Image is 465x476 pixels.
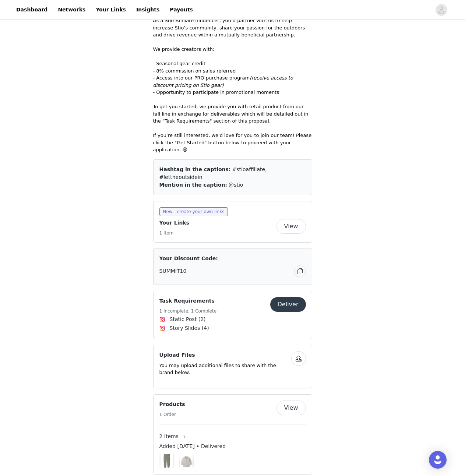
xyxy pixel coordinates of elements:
span: Story Slides (4) [170,324,209,332]
img: Men's Notion Stretch Knit Shirt [180,453,192,468]
h5: 1 Order [159,411,185,418]
a: Dashboard [12,1,52,18]
h4: Task Requirements [159,297,217,305]
span: New - create your own links [159,207,228,216]
span: Your Discount Code: [159,255,218,262]
a: Networks [53,1,90,18]
img: Instagram Icon [159,317,165,322]
span: #stioaffiliate, #lettheoutsidein [159,166,267,180]
span: Mention in the caption: [159,182,227,188]
button: View [276,219,306,234]
em: (receive access to discount pricing on Stio gear) [153,75,293,88]
span: 2 Items [159,433,179,440]
span: Static Post (2) [170,315,206,323]
h4: Products [159,401,185,408]
p: As a Stio Affiliate Influencer, you’d partner with us to help increase Stio’s community, share yo... [153,17,312,154]
span: Added [DATE] • Delivered [159,442,226,450]
div: avatar [438,4,445,16]
h5: 1 Item [159,230,190,236]
span: @stio [229,182,243,188]
p: You may upload additional files to share with the brand below. [159,362,291,376]
img: Image Background Blur [179,451,194,470]
h5: 1 Incomplete, 1 Complete [159,308,217,314]
span: SUMMIT10 [159,267,187,275]
img: Instagram Icon [159,325,165,331]
h4: Your Links [159,219,190,227]
button: View [276,401,306,415]
a: Payouts [165,1,197,18]
img: Men's Pinedale Jogger [161,453,173,468]
div: Products [153,394,312,475]
div: Open Intercom Messenger [429,451,447,469]
img: Image Background Blur [159,451,175,470]
a: Insights [132,1,164,18]
a: Your Links [91,1,130,18]
h4: Upload Files [159,351,291,359]
div: Task Requirements [153,291,312,339]
button: Deliver [270,297,306,312]
span: Hashtag in the captions: [159,166,231,172]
